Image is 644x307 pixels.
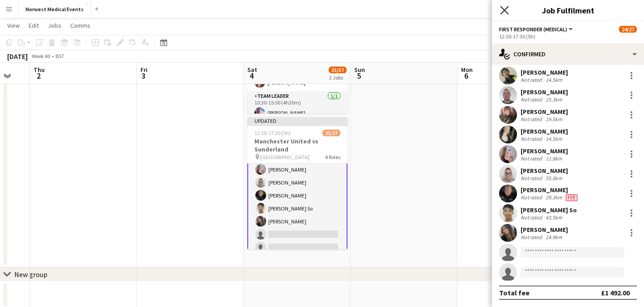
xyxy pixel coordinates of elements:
[460,71,473,81] span: 6
[521,186,579,194] div: [PERSON_NAME]
[247,91,347,122] app-card-role: Team Leader1/110:30-15:00 (4h30m)[PERSON_NAME]
[521,96,544,103] div: Not rated
[247,117,347,124] div: Updated
[521,206,577,214] div: [PERSON_NAME] So
[521,147,568,155] div: [PERSON_NAME]
[14,270,47,279] div: New group
[544,135,564,142] div: 14.5km
[492,4,644,16] h3: Job Fulfilment
[461,66,473,74] span: Mon
[521,108,568,116] div: [PERSON_NAME]
[566,194,577,201] span: Fee
[544,214,564,221] div: 43.5km
[48,21,61,29] span: Jobs
[4,20,23,31] a: View
[499,26,574,33] button: First Responder (Medical)
[521,68,568,76] div: [PERSON_NAME]
[354,66,365,74] span: Sun
[29,21,39,29] span: Edit
[499,26,567,33] span: First Responder (Medical)
[25,20,42,31] a: Edit
[30,53,52,59] span: Week 40
[260,154,309,160] span: [GEOGRAPHIC_DATA]
[70,21,90,29] span: Comms
[544,76,564,83] div: 14.5km
[521,155,544,162] div: Not rated
[521,226,568,234] div: [PERSON_NAME]
[521,88,568,96] div: [PERSON_NAME]
[521,194,544,201] div: Not rated
[55,53,64,59] div: BST
[247,117,347,249] app-job-card: Updated12:30-17:30 (5h)25/27Manchester United vs Sunderland [GEOGRAPHIC_DATA]4 Roles[PERSON_NAME]...
[322,130,340,136] span: 25/27
[247,66,257,74] span: Sat
[499,288,530,297] div: Total fee
[521,76,544,83] div: Not rated
[564,194,579,201] div: Crew has different fees then in role
[544,116,564,122] div: 19.5km
[544,96,564,103] div: 15.3km
[7,52,28,61] div: [DATE]
[544,234,564,240] div: 14.9km
[34,66,45,74] span: Thu
[7,21,20,29] span: View
[32,71,45,81] span: 2
[247,137,347,153] h3: Manchester United vs Sunderland
[544,194,564,201] div: 29.3km
[246,71,257,81] span: 4
[254,130,291,136] span: 12:30-17:30 (5h)
[521,214,544,221] div: Not rated
[44,20,65,31] a: Jobs
[139,71,148,81] span: 3
[521,175,544,181] div: Not rated
[140,66,148,74] span: Fri
[492,43,644,65] div: Confirmed
[619,26,637,33] span: 24/27
[18,0,91,18] button: Norwest Medical Events
[601,288,630,297] div: £1 492.00
[329,67,347,73] span: 35/37
[67,20,94,31] a: Comms
[544,155,564,162] div: 11.8km
[521,127,568,135] div: [PERSON_NAME]
[329,74,346,81] div: 2 Jobs
[521,116,544,122] div: Not rated
[353,71,365,81] span: 5
[521,135,544,142] div: Not rated
[521,234,544,240] div: Not rated
[544,175,564,181] div: 55.8km
[325,154,340,160] span: 4 Roles
[521,167,568,175] div: [PERSON_NAME]
[499,33,637,40] div: 12:30-17:30 (5h)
